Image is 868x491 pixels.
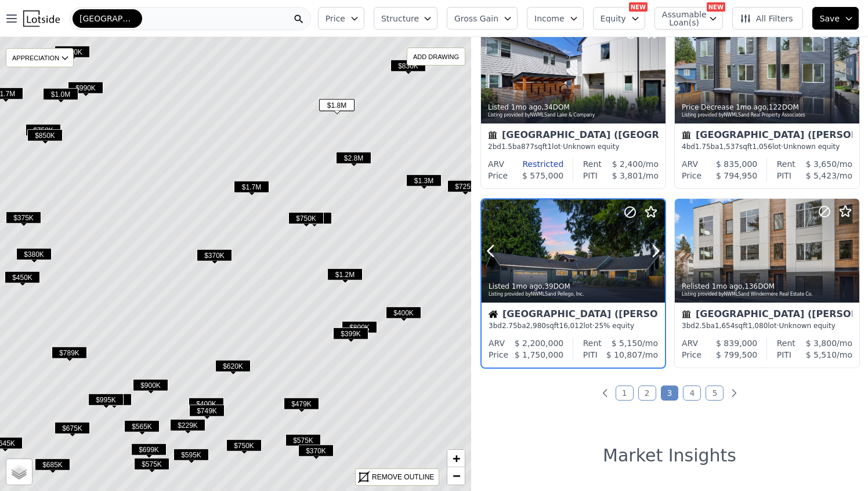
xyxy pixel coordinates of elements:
span: 1 [547,143,552,151]
div: $595K [173,449,209,465]
div: 3 bd 2.5 ba sqft lot · Unknown equity [682,321,852,330]
span: $ 1,750,000 [515,350,564,359]
span: $725K [447,180,483,192]
span: Equity [601,13,626,24]
div: [GEOGRAPHIC_DATA] ([PERSON_NAME][GEOGRAPHIC_DATA]) [489,310,658,321]
div: $749K [189,405,225,421]
span: $1.2M [327,268,363,281]
button: Structure [374,7,437,30]
span: Income [534,13,565,24]
div: $370K [298,445,334,461]
div: $750K [226,439,262,456]
span: Structure [381,13,418,24]
time: 2025-07-15 16:37 [511,103,542,111]
span: $685K [35,459,70,471]
div: $900K [133,379,168,396]
div: Rent [777,337,795,349]
span: $990K [68,82,103,94]
span: $ 5,510 [806,350,837,359]
div: $479K [284,398,319,414]
div: PITI [777,170,791,181]
div: $400K [189,398,224,414]
span: $400K [189,398,224,410]
span: $1.8M [319,99,355,111]
a: Listed 1mo ago,34DOMListing provided byNWMLSand Lake & CompanyTownhouse[GEOGRAPHIC_DATA] ([GEOGRA... [480,20,665,190]
span: $850K [27,129,63,141]
ul: Pagination [471,387,868,399]
span: $229K [170,419,205,431]
span: 1,537 [719,143,739,151]
span: $ 3,650 [806,159,837,169]
span: $1.3M [406,174,442,187]
a: Page 1 [616,385,634,401]
span: $ 5,423 [806,171,837,180]
div: ARV [489,337,505,349]
div: 3 bd 2.75 ba sqft lot · 25% equity [489,321,658,330]
div: $575K [285,434,321,451]
div: $2.8M [336,152,371,169]
div: 4 bd 1.75 ba sqft lot · Unknown equity [682,142,852,151]
div: $685K [35,459,70,475]
span: $ 839,000 [716,339,757,348]
div: $675K [55,422,90,439]
span: $340K [55,46,90,58]
div: NEW [707,2,725,12]
a: Previous page [599,387,611,399]
span: $380K [16,248,52,260]
div: Restricted [504,158,563,170]
span: $ 794,950 [716,171,757,180]
div: Rent [777,158,795,170]
span: $1.2M [449,180,484,192]
h1: Market Insights [603,445,736,466]
div: /mo [795,337,852,349]
div: $850K [27,129,63,146]
div: PITI [583,170,598,181]
div: Listed , 34 DOM [488,103,660,112]
span: $675K [55,422,90,434]
span: $595K [173,449,209,461]
div: Price [488,170,508,181]
a: Page 2 [638,385,656,401]
div: APPRECIATION [6,48,74,67]
span: All Filters [740,13,793,24]
div: $1.7M [234,181,269,198]
span: $995K [88,394,124,406]
div: $340K [55,46,90,63]
span: $750K [226,439,262,452]
span: $479K [284,398,319,410]
img: Townhouse [488,130,497,140]
div: $399K [333,328,368,344]
div: Listing provided by NWMLS and Pellego, Inc. [489,291,659,298]
div: [GEOGRAPHIC_DATA] ([GEOGRAPHIC_DATA]) [488,130,659,142]
div: /mo [795,158,852,170]
span: $ 10,807 [606,350,642,359]
a: Next page [728,387,740,399]
span: 1,654 [715,322,735,330]
span: $ 3,800 [806,339,837,348]
span: − [453,468,460,483]
span: $750K [288,212,324,224]
span: $750K [26,124,61,136]
time: 2025-07-05 17:15 [712,282,743,290]
button: Price [318,7,364,30]
div: $750K [26,124,61,141]
div: REMOVE OUTLINE [372,472,434,482]
a: Relisted 1mo ago,136DOMListing provided byNWMLSand Windermere Real Estate Co.Townhouse[GEOGRAPHIC... [674,198,859,369]
div: ARV [682,158,698,170]
img: House [489,310,498,319]
span: $2.8M [336,152,371,164]
span: $ 835,000 [716,159,757,169]
button: Income [527,7,584,30]
div: Price [682,170,701,181]
div: Listing provided by NWMLS and Real Property Associates [682,112,853,119]
div: PITI [777,349,791,361]
a: Page 3 is your current page [661,385,679,401]
span: $575K [134,458,169,470]
span: $699K [131,443,167,456]
div: Relisted , 136 DOM [682,282,853,291]
div: Listed , 39 DOM [489,282,659,291]
span: $565K [124,420,160,432]
div: $620K [215,360,251,377]
div: Rent [583,337,602,349]
div: Price [682,349,701,361]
